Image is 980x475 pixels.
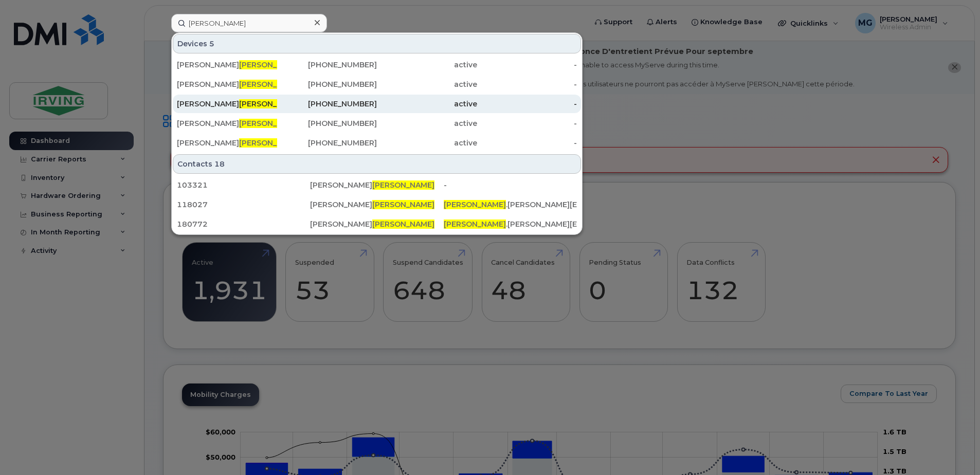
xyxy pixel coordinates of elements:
[444,180,577,190] div: -
[173,134,581,152] a: [PERSON_NAME][PERSON_NAME][PHONE_NUMBER]active-
[177,138,277,148] div: [PERSON_NAME]
[173,56,581,74] a: [PERSON_NAME][PERSON_NAME][PHONE_NUMBER]active-
[310,219,443,229] div: [PERSON_NAME]
[209,39,214,49] span: 5
[214,159,225,169] span: 18
[277,118,377,129] div: [PHONE_NUMBER]
[310,180,443,190] div: [PERSON_NAME]
[173,75,581,94] a: [PERSON_NAME][PERSON_NAME][PHONE_NUMBER]active-
[173,95,581,113] a: [PERSON_NAME][PERSON_NAME][PHONE_NUMBER]active-
[377,99,477,109] div: active
[177,219,310,229] div: 180772
[277,60,377,70] div: [PHONE_NUMBER]
[177,199,310,210] div: 118027
[177,79,277,89] div: [PERSON_NAME]
[239,119,301,128] span: [PERSON_NAME]
[477,118,577,129] div: -
[177,60,277,70] div: [PERSON_NAME]
[310,199,443,210] div: [PERSON_NAME]
[377,138,477,148] div: active
[177,118,277,129] div: [PERSON_NAME]
[444,220,506,229] span: [PERSON_NAME]
[477,60,577,70] div: -
[177,99,277,109] div: [PERSON_NAME]
[173,154,581,174] div: Contacts
[377,60,477,70] div: active
[372,220,434,229] span: [PERSON_NAME]
[444,199,577,210] div: .[PERSON_NAME][EMAIL_ADDRESS][DOMAIN_NAME]
[377,118,477,129] div: active
[477,99,577,109] div: -
[477,138,577,148] div: -
[372,180,434,190] span: [PERSON_NAME]
[277,99,377,109] div: [PHONE_NUMBER]
[277,138,377,148] div: [PHONE_NUMBER]
[277,79,377,89] div: [PHONE_NUMBER]
[173,176,581,194] a: 103321[PERSON_NAME][PERSON_NAME]-
[444,200,506,209] span: [PERSON_NAME]
[173,114,581,133] a: [PERSON_NAME][PERSON_NAME][PHONE_NUMBER]active-
[239,138,301,148] span: [PERSON_NAME]
[444,219,577,229] div: .[PERSON_NAME][EMAIL_ADDRESS][DOMAIN_NAME]
[239,80,301,89] span: [PERSON_NAME]
[173,195,581,214] a: 118027[PERSON_NAME][PERSON_NAME][PERSON_NAME].[PERSON_NAME][EMAIL_ADDRESS][DOMAIN_NAME]
[239,60,301,69] span: [PERSON_NAME]
[173,34,581,53] div: Devices
[177,180,310,190] div: 103321
[239,99,301,108] span: [PERSON_NAME]
[477,79,577,89] div: -
[173,215,581,233] a: 180772[PERSON_NAME][PERSON_NAME][PERSON_NAME].[PERSON_NAME][EMAIL_ADDRESS][DOMAIN_NAME]
[377,79,477,89] div: active
[372,200,434,209] span: [PERSON_NAME]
